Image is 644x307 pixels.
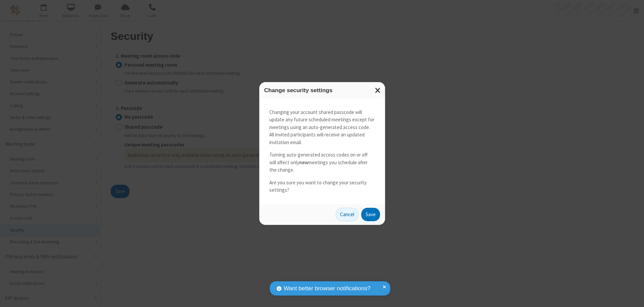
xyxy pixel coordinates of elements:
p: Are you sure you want to change your security settings? [269,179,375,194]
span: Want better browser notifications? [284,284,370,293]
p: Changing your account shared passcode will update any future scheduled meetings except for meetin... [269,109,375,146]
button: Save [361,208,380,221]
button: Cancel [336,208,359,221]
h3: Change security settings [264,87,380,94]
p: Turning auto-generated access codes on or off will affect only meetings you schedule after the ch... [269,151,375,174]
button: Close modal [371,82,385,99]
strong: new [299,159,308,166]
